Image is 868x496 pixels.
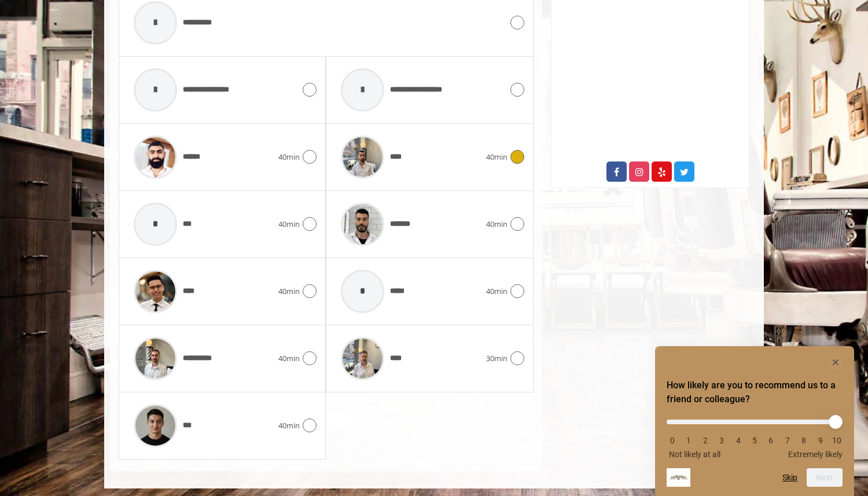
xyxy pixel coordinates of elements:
[486,352,507,365] span: 30min
[683,436,694,445] li: 1
[765,436,777,445] li: 6
[278,151,300,163] span: 40min
[669,450,720,459] span: Not likely at all
[733,436,744,445] li: 4
[486,218,507,230] span: 40min
[667,379,843,406] h2: How likely are you to recommend us to a friend or colleague? Select an option from 0 to 10, with ...
[788,450,843,459] span: Extremely likely
[667,411,843,459] div: How likely are you to recommend us to a friend or colleague? Select an option from 0 to 10, with ...
[667,436,678,445] li: 0
[831,436,843,445] li: 10
[278,352,300,365] span: 40min
[807,468,843,487] button: Next question
[486,285,507,297] span: 40min
[278,285,300,297] span: 40min
[829,355,843,369] button: Hide survey
[782,473,797,482] button: Skip
[667,355,843,487] div: How likely are you to recommend us to a friend or colleague? Select an option from 0 to 10, with ...
[278,420,300,432] span: 40min
[815,436,826,445] li: 9
[486,151,507,163] span: 40min
[278,218,300,230] span: 40min
[782,436,793,445] li: 7
[716,436,727,445] li: 3
[749,436,760,445] li: 5
[700,436,711,445] li: 2
[798,436,810,445] li: 8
